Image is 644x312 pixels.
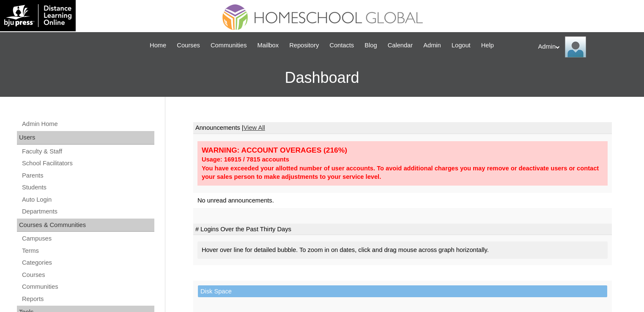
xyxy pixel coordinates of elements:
span: Contacts [329,41,354,50]
span: Logout [452,41,471,50]
a: Faculty & Staff [21,146,154,157]
div: You have exceeded your allotted number of user accounts. To avoid additional charges you may remo... [202,164,603,181]
a: Reports [21,294,154,304]
span: Mailbox [258,41,279,50]
div: Users [17,131,154,145]
a: Communities [21,282,154,292]
td: # Logins Over the Past Thirty Days [193,224,612,235]
a: Repository [285,41,323,50]
td: No unread announcements. [193,193,612,208]
a: Calendar [384,41,417,50]
img: Admin Homeschool Global [565,36,586,57]
span: Communities [211,41,247,50]
div: Admin [538,36,636,57]
a: Contacts [325,41,358,50]
a: Communities [206,41,251,50]
div: Hover over line for detailed bubble. To zoom in on dates, click and drag mouse across graph horiz... [197,241,608,259]
a: Auto Login [21,194,154,205]
td: Announcements | [193,122,612,134]
a: View All [244,124,265,131]
a: Parents [21,170,154,181]
a: Blog [360,41,381,50]
div: Courses & Communities [17,219,154,232]
a: Terms [21,246,154,256]
span: Calendar [388,41,413,50]
a: Courses [21,270,154,280]
a: Home [145,41,170,50]
span: Courses [177,41,200,50]
img: logo-white.png [4,4,71,27]
a: Campuses [21,233,154,244]
a: Admin [419,41,445,50]
a: Courses [173,41,204,50]
a: School Facilitators [21,158,154,169]
td: Disk Space [198,285,607,298]
div: WARNING: ACCOUNT OVERAGES (216%) [202,145,603,155]
strong: Usage: 16915 / 7815 accounts [202,156,289,163]
a: Categories [21,257,154,268]
span: Home [150,41,166,50]
a: Departments [21,206,154,217]
span: Repository [289,41,319,50]
a: Mailbox [253,41,283,50]
a: Logout [447,41,475,50]
a: Students [21,182,154,193]
span: Blog [364,41,377,50]
span: Help [481,41,494,50]
h3: Dashboard [4,59,640,97]
a: Admin Home [21,119,154,129]
span: Admin [423,41,441,50]
a: Help [477,41,498,50]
